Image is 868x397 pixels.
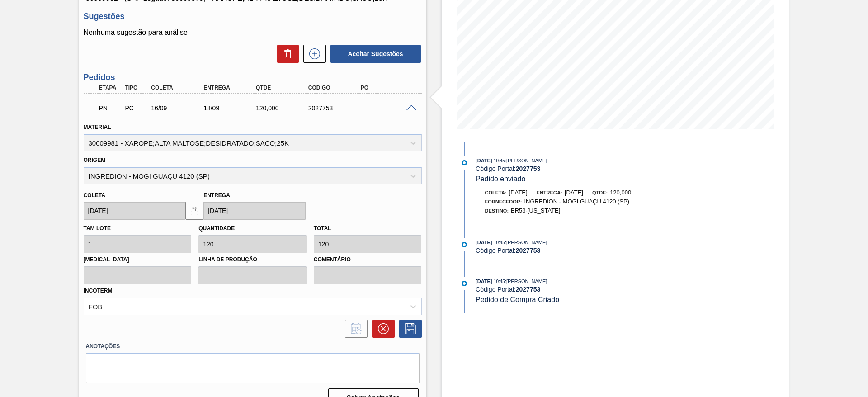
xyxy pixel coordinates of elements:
div: Salvar Pedido [395,320,422,338]
span: [DATE] [476,158,492,163]
div: Coleta [149,85,208,91]
p: PN [99,104,122,112]
input: dd/mm/yyyy [203,202,306,220]
div: Código [306,85,365,91]
span: : [PERSON_NAME] [505,240,547,245]
span: BR53-[US_STATE] [511,207,560,214]
img: atual [462,281,467,286]
div: Cancelar pedido [368,320,395,338]
div: Pedido em Negociação [97,98,124,118]
div: PO [359,85,417,91]
span: Fornecedor: [485,199,522,204]
div: 120,000 [254,104,312,112]
div: 18/09/2025 [201,104,260,112]
span: Pedido enviado [476,175,525,183]
div: FOB [89,302,103,310]
div: Aceitar Sugestões [326,44,422,64]
div: Nova sugestão [299,45,326,63]
span: Pedido de Compra Criado [476,296,559,303]
div: Entrega [201,85,260,91]
strong: 2027753 [516,165,541,172]
img: atual [462,242,467,247]
span: Qtde: [592,190,608,195]
h3: Sugestões [84,12,422,21]
div: Qtde [254,85,312,91]
label: Origem [84,157,106,163]
img: atual [462,160,467,165]
div: Etapa [97,85,124,91]
button: Aceitar Sugestões [330,45,421,63]
label: Coleta [84,192,105,198]
strong: 2027753 [516,286,541,293]
span: [DATE] [476,279,492,284]
label: Linha de Produção [198,253,307,266]
label: [MEDICAL_DATA] [84,253,192,266]
div: Código Portal: [476,247,690,254]
span: - 10:45 [492,279,505,284]
label: Entrega [203,192,230,198]
label: Comentário [314,253,422,266]
div: Tipo [123,85,150,91]
span: [DATE] [509,189,528,196]
div: 2027753 [306,104,365,112]
span: INGREDION - MOGI GUAÇU 4120 (SP) [524,198,629,205]
span: [DATE] [476,240,492,245]
span: Destino: [485,208,509,213]
label: Quantidade [198,225,235,232]
label: Material [84,124,111,130]
h3: Pedidos [84,73,422,82]
div: Informar alteração no pedido [340,320,368,338]
label: Incoterm [84,288,113,294]
img: locked [189,205,200,216]
div: Excluir Sugestões [273,45,299,63]
span: - 10:45 [492,240,505,245]
span: [DATE] [565,189,583,196]
div: Código Portal: [476,286,690,293]
div: Código Portal: [476,165,690,172]
label: Total [314,225,331,232]
strong: 2027753 [516,247,541,254]
div: Pedido de Compra [123,104,150,112]
span: : [PERSON_NAME] [505,158,547,163]
span: - 10:45 [492,158,505,163]
p: Nenhuma sugestão para análise [84,28,422,37]
input: dd/mm/yyyy [84,202,186,220]
span: Coleta: [485,190,507,195]
div: 16/09/2025 [149,104,208,112]
span: 120,000 [610,189,631,196]
span: Entrega: [537,190,562,195]
label: Tam lote [84,225,111,232]
span: : [PERSON_NAME] [505,279,547,284]
label: Anotações [86,340,420,353]
button: locked [185,202,203,220]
